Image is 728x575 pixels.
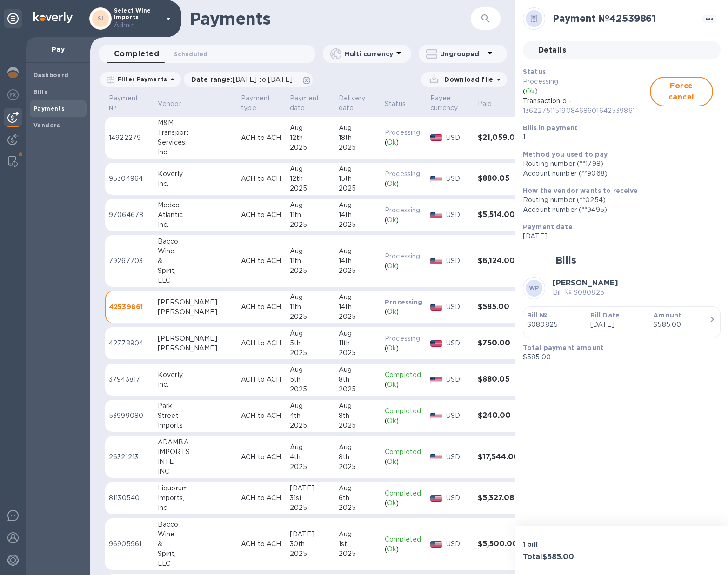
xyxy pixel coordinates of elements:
[158,344,234,353] div: [PERSON_NAME]
[241,93,270,113] p: Payment type
[114,20,160,30] p: Admin
[109,174,150,184] p: 95304964
[430,541,443,548] img: USD
[109,210,150,220] p: 97064678
[241,256,282,266] p: ACH to ACH
[344,49,393,59] p: Multi currency
[339,200,377,210] div: Aug
[339,220,377,230] div: 2025
[290,503,331,513] div: 2025
[290,329,331,338] div: Aug
[478,339,521,348] h3: $750.00
[174,49,207,59] span: Scheduled
[339,411,377,421] div: 8th
[385,138,423,147] div: ( )
[523,344,604,351] b: Total payment amount
[385,334,423,344] p: Processing
[385,179,423,189] div: ( )
[158,503,234,513] div: Inc
[339,421,377,430] div: 2025
[339,384,377,394] div: 2025
[339,329,377,338] div: Aug
[33,122,60,129] b: Vendors
[478,133,521,142] h3: $21,059.00
[241,210,282,220] p: ACH to ACH
[523,169,713,178] div: Account number (**9068)
[523,205,713,215] div: Account number (**9495)
[385,169,423,179] p: Processing
[526,86,535,96] p: Ok
[290,375,331,384] div: 5th
[290,143,331,152] div: 2025
[385,128,423,138] p: Processing
[446,210,470,220] p: USD
[478,99,504,109] span: Paid
[158,370,234,380] div: Koverly
[523,151,608,158] b: Method you used to pay
[658,80,705,103] span: Force cancel
[478,540,521,549] h3: $5,500.00
[158,549,234,559] div: Spirit,
[339,539,377,549] div: 1st
[290,123,331,133] div: Aug
[430,93,470,113] span: Payee currency
[339,503,377,513] div: 2025
[385,406,423,416] p: Completed
[430,212,443,218] img: USD
[478,453,521,462] h3: $17,544.00
[339,266,377,276] div: 2025
[290,266,331,276] div: 2025
[158,297,234,307] div: [PERSON_NAME]
[446,452,470,462] p: USD
[109,93,138,113] p: Payment №
[339,143,377,152] div: 2025
[290,549,331,559] div: 2025
[523,187,638,194] b: How the vendor wants to receive
[523,132,713,142] p: 1
[385,205,423,215] p: Processing
[387,179,396,189] p: Ok
[339,365,377,375] div: Aug
[523,540,618,549] p: 1 bill
[290,401,331,411] div: Aug
[158,380,234,390] div: Inc.
[538,44,566,57] span: Details
[158,539,234,549] div: &
[478,174,521,183] h3: $880.05
[430,176,443,182] img: USD
[523,553,618,562] h3: Total $585.00
[478,375,521,384] h3: $880.05
[158,220,234,230] div: Inc.
[241,302,282,312] p: ACH to ACH
[290,443,331,452] div: Aug
[7,89,19,100] img: Foreign exchange
[241,174,282,184] p: ACH to ACH
[290,200,331,210] div: Aug
[158,467,234,476] div: INC
[339,338,377,348] div: 11th
[114,47,159,60] span: Completed
[590,320,646,330] p: [DATE]
[478,303,521,311] h3: $585.00
[387,261,396,271] p: Ok
[653,311,681,319] b: Amount
[290,338,331,348] div: 5th
[385,307,423,317] div: ( )
[339,302,377,312] div: 14th
[33,105,65,112] b: Payments
[385,416,423,426] div: ( )
[191,75,297,84] p: Date range :
[385,99,418,109] span: Status
[387,380,396,390] p: Ok
[290,302,331,312] div: 11th
[109,539,150,549] p: 96905961
[184,72,313,87] div: Date range:[DATE] to [DATE]
[339,184,377,193] div: 2025
[290,292,331,302] div: Aug
[290,529,331,539] div: [DATE]
[290,184,331,193] div: 2025
[385,457,423,467] div: ( )
[441,75,493,84] p: Download file
[387,457,396,467] p: Ok
[158,210,234,220] div: Atlantic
